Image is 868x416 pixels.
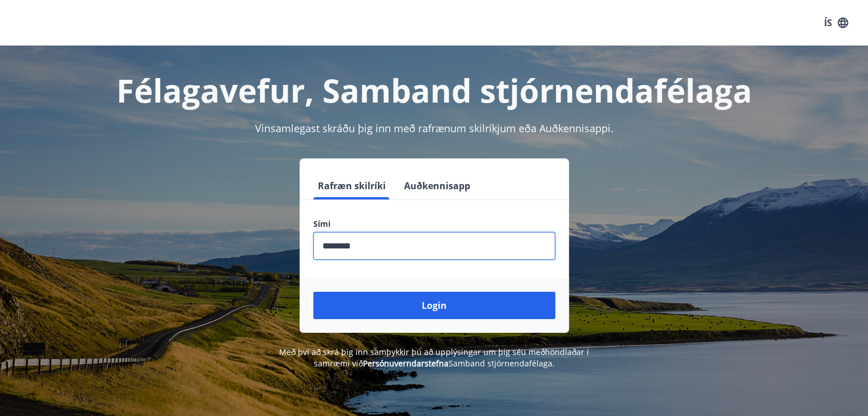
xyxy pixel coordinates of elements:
span: Vinsamlegast skráðu þig inn með rafrænum skilríkjum eða Auðkennisappi. [255,121,613,135]
button: Login [313,292,555,319]
a: Persónuverndarstefna [363,358,449,369]
span: Með því að skrá þig inn samþykkir þú að upplýsingar um þig séu meðhöndlaðar í samræmi við Samband... [279,346,589,369]
button: ÍS [818,13,854,33]
h1: Félagavefur, Samband stjórnendafélaga [37,68,831,112]
button: Rafræn skilríki [313,172,390,199]
label: Sími [313,218,555,230]
button: Auðkennisapp [399,172,475,199]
